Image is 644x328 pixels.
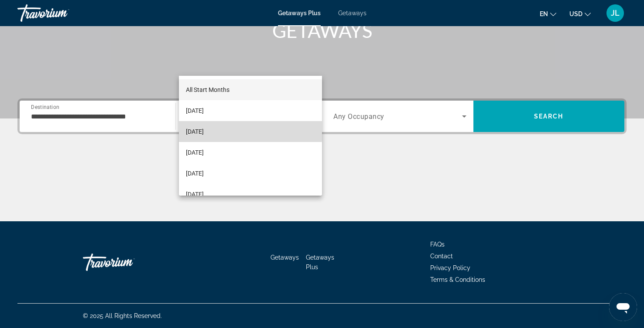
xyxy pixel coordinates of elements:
span: [DATE] [186,147,204,158]
span: [DATE] [186,168,204,179]
span: [DATE] [186,189,204,200]
span: [DATE] [186,105,204,116]
iframe: Button to launch messaging window [609,293,637,321]
span: All Start Months [186,86,230,93]
span: [DATE] [186,126,204,137]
